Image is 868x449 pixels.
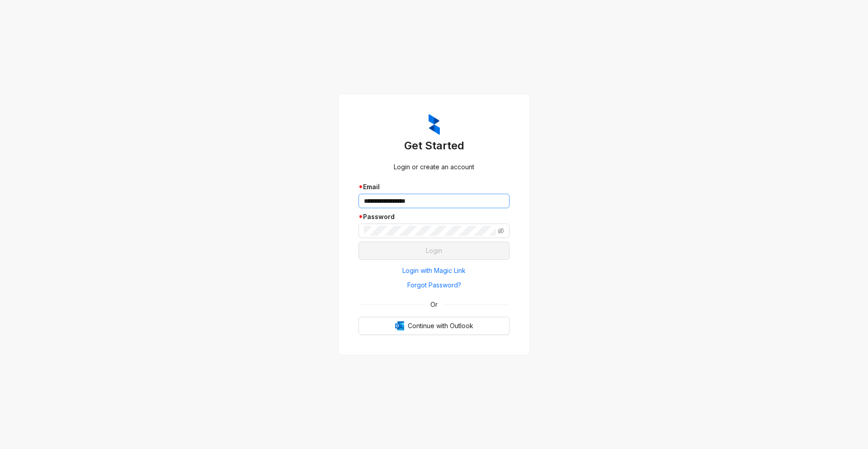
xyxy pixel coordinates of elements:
[408,321,473,331] span: Continue with Outlook
[359,278,509,292] button: Forgot Password?
[359,317,509,335] button: OutlookContinue with Outlook
[359,263,509,278] button: Login with Magic Link
[407,280,461,290] span: Forgot Password?
[429,114,440,135] img: ZumaIcon
[359,212,509,222] div: Password
[359,162,509,172] div: Login or create an account
[359,139,509,153] h3: Get Started
[402,266,466,276] span: Login with Magic Link
[359,242,509,260] button: Login
[498,228,504,234] span: eye-invisible
[359,182,509,192] div: Email
[424,300,444,310] span: Or
[395,321,404,330] img: Outlook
